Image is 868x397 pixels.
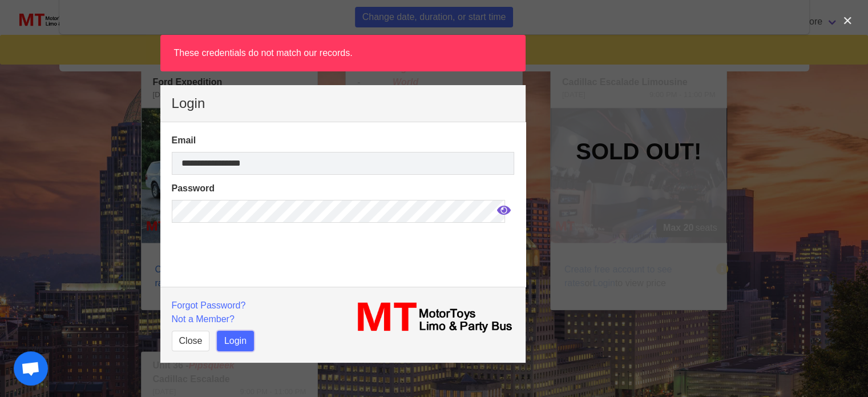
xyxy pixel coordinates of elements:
[160,35,526,71] article: These credentials do not match our records.
[172,230,345,315] iframe: reCAPTCHA
[172,331,210,351] button: Close
[172,134,514,147] label: Email
[350,299,514,336] img: MT_logo_name.png
[172,182,514,195] label: Password
[14,351,48,386] a: Open chat
[172,314,235,324] a: Not a Member?
[172,300,246,310] a: Forgot Password?
[217,331,254,351] button: Login
[172,97,514,110] p: Login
